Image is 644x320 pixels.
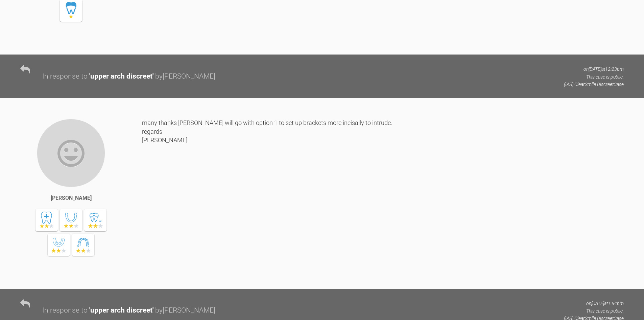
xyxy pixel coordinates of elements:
[564,73,624,81] p: This case is public.
[564,300,624,307] p: on [DATE] at 1:54pm
[155,305,215,316] div: by [PERSON_NAME]
[564,307,624,315] p: This case is public.
[89,305,153,316] div: ' upper arch discreet '
[564,81,624,88] p: (IAS) ClearSmile Discreet Case
[564,65,624,73] p: on [DATE] at 12:23pm
[42,71,88,82] div: In response to
[155,71,215,82] div: by [PERSON_NAME]
[42,305,88,316] div: In response to
[51,194,92,202] div: [PERSON_NAME]
[89,71,153,82] div: ' upper arch discreet '
[37,119,105,188] img: Jigna Joshi
[142,119,624,278] div: many thanks [PERSON_NAME] will go with option 1 to set up brackets more incisally to intrude. reg...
